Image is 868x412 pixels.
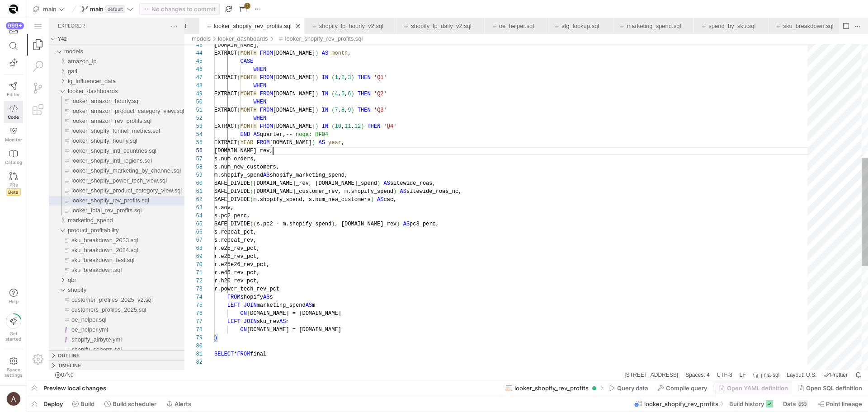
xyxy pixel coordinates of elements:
[5,159,22,165] span: Catalog
[304,32,321,38] span: month
[6,392,21,406] img: https://lh3.googleusercontent.com/a/AEdFTp4_8LqxRyxVUtC19lo4LS2NU-n5oC7apraV2tR5=s96-c
[311,56,314,63] span: ,
[324,73,327,79] span: )
[4,389,23,408] button: https://lh3.googleusercontent.com/a/AEdFTp4_8LqxRyxVUtC19lo4LS2NU-n5oC7apraV2tR5=s96-c
[22,277,157,287] div: customer_profiles_2025_v2.sql
[304,73,307,79] span: (
[162,396,195,412] button: Alerts
[288,32,291,38] span: )
[210,32,213,38] span: (
[34,187,157,197] div: /models/looker_dashboards/looker_total_rev_profits.sql
[4,285,23,308] button: Help
[22,237,157,247] div: sku_breakdown_test.sql
[22,168,157,178] div: looker_shopify_product_category_view.sql
[22,197,157,207] div: marketing_spend
[34,108,157,118] div: /models/looker_dashboards/looker_shopify_funnel_metrics.sql
[31,332,52,342] h3: Outline
[783,400,796,407] span: Data
[314,56,317,63] span: 2
[34,227,157,237] div: /models/product_profitability/sku_breakdown_2024.sql
[22,287,157,297] div: customers_profiles_2025.sql
[9,5,18,14] img: https://storage.googleapis.com/y42-prod-data-exchange/images/9vP1ZiGb3SDtS36M2oSqLE2NxN9MAbKgqIYc...
[304,105,307,112] span: (
[729,400,764,407] span: Build history
[44,159,140,166] span: looker_shopify_power_tech_view.sql
[6,22,24,29] div: 999+
[44,318,94,325] span: shopify_airbyte.yml
[22,327,157,337] div: shopify_cohorts.sql
[34,287,157,297] div: /models/shopify/customers_profiles_2025.sql
[288,105,291,112] span: )
[507,4,519,13] ul: Tab actions
[22,187,157,197] div: looker_total_rev_profits.sql
[34,317,157,327] div: /models/shopify/shopify_airbyte.yml
[686,352,709,362] div: UTF-8
[159,4,172,13] ul: Tab actions
[356,4,369,13] ul: Tab actions
[321,89,324,95] span: 9
[807,4,819,13] ul: Tab actions
[797,400,808,407] div: 653
[43,5,57,13] span: main
[41,207,157,217] div: /models/product_profitability
[191,17,241,24] a: looker_dashboards
[5,331,21,342] span: Get started
[105,5,125,13] span: default
[725,396,777,412] button: Build history
[22,58,157,68] div: ig_influencer_data
[656,352,684,362] a: Spaces: 4
[295,89,301,95] span: IN
[22,217,157,227] div: sku_breakdown_2023.sql
[22,28,157,38] div: models
[509,4,518,13] li: Close (⌘W)
[317,73,321,79] span: ,
[34,237,157,247] div: /models/product_profitability/sku_breakdown_test.sql
[22,342,157,352] div: Timeline Section
[22,108,157,118] div: looker_shopify_funnel_metrics.sql
[41,258,49,265] span: qbr
[22,267,157,277] div: shopify
[41,70,91,76] span: looker_dashboards
[165,47,175,56] div: 46
[311,73,314,79] span: ,
[656,4,665,13] li: Close (⌘W)
[321,32,324,38] span: ,
[44,288,119,295] span: customers_profiles_2025.sql
[8,114,19,120] span: Code
[330,89,344,95] span: THEN
[599,5,654,11] a: marketing_spend.sql
[292,5,356,11] a: shopify_lp_hourly_v2.sql
[34,158,157,168] div: /models/looker_dashboards/looker_shopify_power_tech_view.sql
[44,308,81,315] span: oe_helper.yml
[41,257,157,267] div: /models/qbr
[334,105,337,112] span: )
[44,99,124,106] span: looker_amazon_rev_profits.sql
[34,148,157,158] div: /models/looker_dashboards/looker_shopify_marketing_by_channel.sql
[824,352,838,362] div: Notifications
[165,88,175,96] div: 51
[246,32,288,38] span: [DOMAIN_NAME]
[34,98,157,108] div: /models/looker_dashboards/looker_amazon_rev_profits.sql
[314,73,317,79] span: 5
[175,400,191,407] span: Alerts
[22,78,157,88] div: looker_amazon_hourly.sql
[41,68,157,78] div: /models/looker_dashboards
[826,3,835,13] a: More Actions...
[617,384,648,392] span: Query data
[308,105,314,112] span: 10
[68,396,99,412] button: Build
[37,28,157,38] div: /models
[233,73,246,79] span: FROM
[41,199,86,206] span: marketing_spend
[794,352,823,362] a: check-all Prettier
[44,298,79,305] span: oe_helper.sql
[210,105,213,112] span: (
[22,16,157,26] div: Folders Section
[654,380,711,396] button: Compile query
[22,307,157,317] div: oe_helper.yml
[41,197,157,207] div: /models/marketing_spend
[165,56,175,64] div: 47
[187,32,210,38] span: EXTRACT
[165,104,175,112] div: 53
[41,38,157,48] div: /models/amazon_lp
